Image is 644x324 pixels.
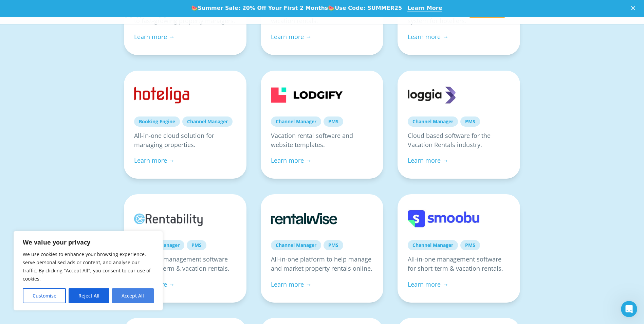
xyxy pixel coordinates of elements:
[621,301,637,317] iframe: Intercom live chat
[182,116,233,127] a: Channel Manager
[335,5,402,11] b: Use Code: SUMMER25
[408,240,458,250] a: Channel Manager
[631,6,638,10] div: Close
[23,288,66,303] button: Customise
[324,116,343,127] a: PMS
[23,238,154,246] p: We value your privacy
[408,280,448,288] a: Learn more →
[134,156,175,164] a: Learn more →
[134,33,175,41] a: Learn more →
[271,240,321,250] a: Channel Manager
[187,240,206,250] a: PMS
[271,255,373,273] p: All-in-one platform to help manage and market property rentals online.
[408,33,448,41] a: Learn more →
[408,116,458,127] a: Channel Manager
[191,5,402,12] div: 🍉 🍉
[134,131,236,149] p: All-in-one cloud solution for managing properties.
[408,131,510,149] p: Cloud based software for the Vacation Rentals industry.
[408,255,510,273] p: All-in-one management software for short-term & vacation rentals.
[134,255,236,273] p: All-in-one management software for short-term & vacation rentals.
[407,5,442,12] a: Learn More
[198,5,328,11] b: Summer Sale: 20% Off Your First 2 Months
[271,116,321,127] a: Channel Manager
[271,33,312,41] a: Learn more →
[271,131,373,149] p: Vacation rental software and website templates.
[271,280,312,288] a: Learn more →
[271,156,312,164] a: Learn more →
[460,116,480,127] a: PMS
[460,240,480,250] a: PMS
[23,250,154,283] p: We use cookies to enhance your browsing experience, serve personalised ads or content, and analys...
[112,288,154,303] button: Accept All
[69,288,109,303] button: Reject All
[408,156,448,164] a: Learn more →
[134,116,180,127] a: Booking Engine
[324,240,343,250] a: PMS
